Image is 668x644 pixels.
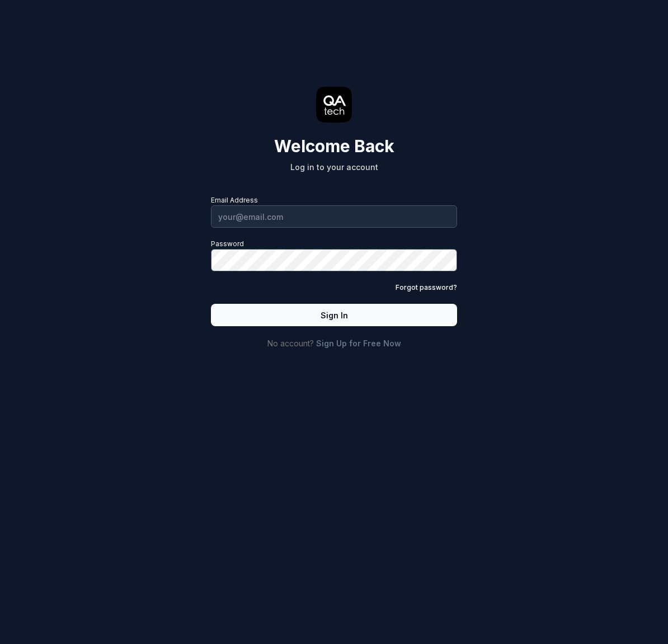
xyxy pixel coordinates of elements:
[211,304,457,326] button: Sign In
[316,337,401,349] a: Sign Up for Free Now
[211,239,457,271] label: Password
[211,205,457,228] input: Email Address
[274,134,394,159] h2: Welcome Back
[274,161,394,173] div: Log in to your account
[211,249,457,271] input: Password
[267,337,314,349] span: No account?
[396,283,457,293] a: Forgot password?
[211,195,457,228] label: Email Address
